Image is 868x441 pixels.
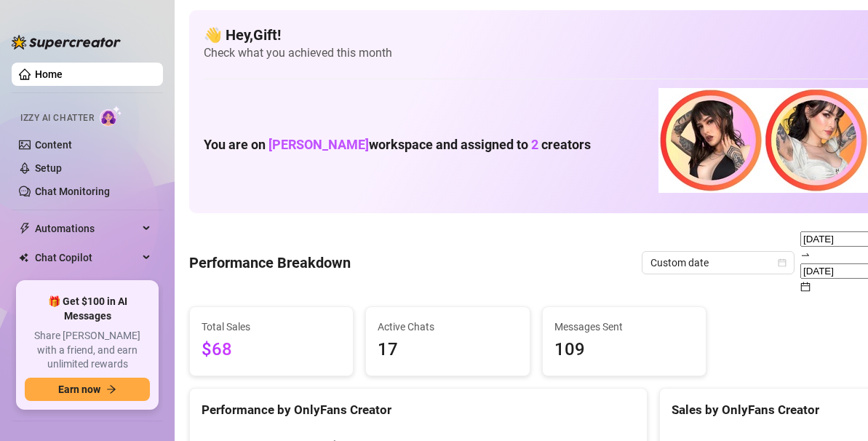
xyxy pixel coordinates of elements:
span: 🎁 Get $100 in AI Messages [25,295,150,323]
a: Setup [35,162,62,174]
span: Share [PERSON_NAME] with a friend, and earn unlimited rewards [25,329,150,372]
span: calendar [778,258,787,267]
span: 109 [554,336,694,364]
span: Automations [35,217,138,240]
img: logo-BBDzfeDw.svg [12,35,121,49]
h1: You are on workspace and assigned to creators [204,137,591,153]
img: Chat Copilot [19,253,28,263]
img: Holly [658,88,763,193]
span: Custom date [650,252,786,274]
span: Earn now [58,384,100,395]
span: $68 [202,336,341,364]
span: 2 [531,137,538,152]
span: Chat Copilot [35,246,138,269]
a: Content [35,139,72,151]
span: Active Chats [378,319,517,335]
span: Total Sales [202,319,341,335]
button: Earn nowarrow-right [25,378,150,401]
h4: Performance Breakdown [189,253,351,273]
span: 17 [378,336,517,364]
span: arrow-right [106,384,116,394]
img: AI Chatter [100,106,122,127]
span: [PERSON_NAME] [268,137,369,152]
span: swap-right [800,250,811,260]
span: calendar [800,282,811,292]
img: 𝖍𝖔𝖑𝖑𝖞 [763,88,868,193]
a: Home [35,68,63,80]
div: Performance by OnlyFans Creator [202,400,635,420]
span: Izzy AI Chatter [20,111,94,125]
span: to [800,249,811,261]
a: Chat Monitoring [35,186,110,197]
span: Messages Sent [554,319,694,335]
h4: 👋 Hey, Gift ! [204,25,868,45]
span: Check what you achieved this month [204,45,868,61]
span: thunderbolt [19,223,31,234]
